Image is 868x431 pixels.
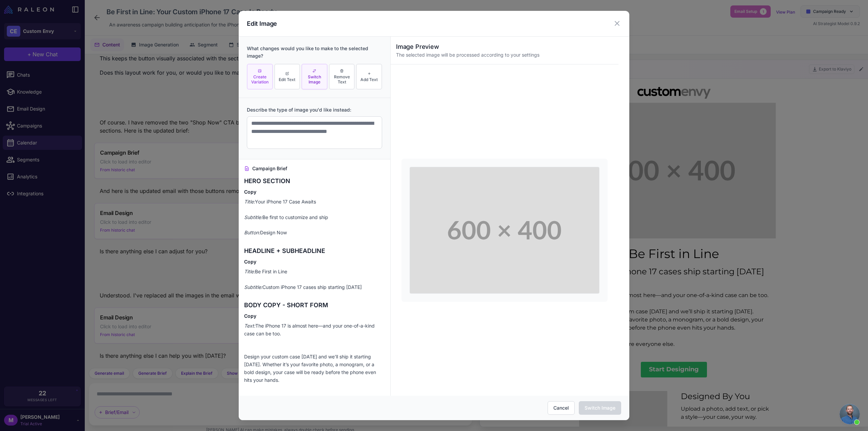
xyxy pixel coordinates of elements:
[244,268,385,291] p: Be First in Line Custom iPhone 17 cases ship starting [DATE]
[88,310,177,398] img: Placeholder image
[360,77,378,82] span: Add Text
[82,21,285,157] img: Placeholder image for hero section
[244,323,255,329] em: Text:
[840,404,860,424] a: Open chat
[82,164,285,181] div: Be First in Line
[247,106,382,114] label: Describe the type of image you'd like instead:
[244,230,260,235] em: Button:
[303,74,325,84] span: Switch Image
[244,313,385,319] h4: Copy
[82,184,285,196] div: Custom iPhone 17 cases ship starting [DATE]
[244,176,385,186] h3: HERO SECTION
[190,324,278,340] div: Upload a photo, add text, or pick a style—your case, your way.
[247,64,273,90] button: Create Variation
[244,189,385,195] h4: Copy
[244,198,385,237] p: Your iPhone 17 Case Awaits Be first to customize and ship Design Now
[244,214,262,220] em: Subtitle:
[331,74,353,84] span: Remove Text
[279,77,295,82] span: Edit Text
[244,199,255,204] em: Title:
[244,322,385,407] p: The iPhone 17 is almost here—and your one-of-a-kind case can be too. Design your custom case [DAT...
[548,401,575,415] button: Cancel
[329,64,355,90] button: Remove Text
[249,74,271,84] span: Create Variation
[88,210,278,267] div: The iPhone 17 is almost here—and your one-of-a-kind case can be too. Design your custom case [DAT...
[396,51,613,59] p: The selected image will be processed according to your settings
[356,64,382,90] button: Add Text
[410,167,599,294] img: Placeholder image for hero section
[244,258,385,265] h4: Copy
[301,64,328,90] button: Switch Image
[190,310,278,320] div: Designed By You
[247,45,382,60] div: What changes would you like to make to the selected image?
[244,246,385,256] h3: HEADLINE + SUBHEADLINE
[150,280,216,296] a: Start Designing
[274,64,300,90] button: Edit Text
[244,165,385,172] h4: Campaign Brief
[579,401,621,415] button: Switch Image
[244,269,255,274] em: Title:
[244,284,262,290] em: Subtitle:
[244,300,385,310] h3: BODY COPY - SHORT FORM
